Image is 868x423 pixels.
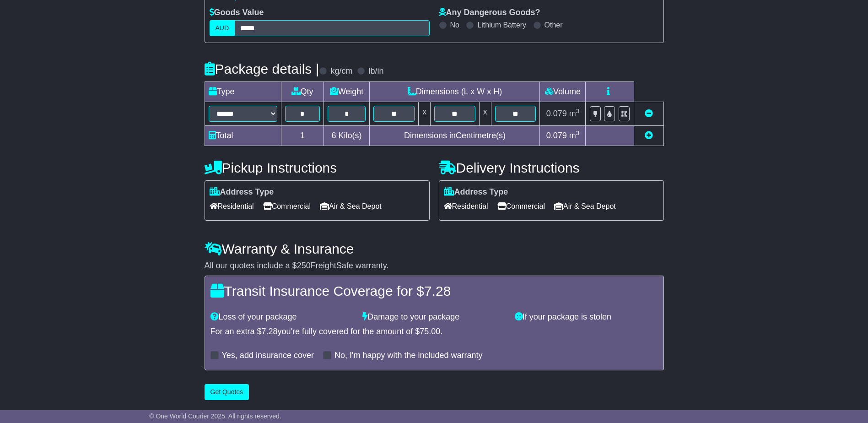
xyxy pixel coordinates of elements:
span: 0.079 [546,131,567,140]
td: x [479,102,491,125]
sup: 3 [576,108,580,114]
span: 7.28 [424,283,451,298]
div: Loss of your package [206,312,358,322]
span: Air & Sea Depot [320,199,382,213]
span: 7.28 [262,327,278,336]
label: Address Type [210,187,274,197]
h4: Warranty & Insurance [205,241,664,256]
label: Yes, add insurance cover [222,351,314,361]
span: m [569,109,580,118]
label: Goods Value [210,8,264,18]
label: lb/in [368,66,383,76]
td: 1 [281,125,323,146]
span: Air & Sea Depot [554,199,616,213]
span: Residential [210,199,254,213]
span: 6 [331,131,336,140]
span: Residential [444,199,488,213]
div: If your package is stolen [510,312,663,322]
td: x [419,102,431,125]
div: For an extra $ you're fully covered for the amount of $ . [210,327,658,337]
label: AUD [210,20,235,36]
div: Damage to your package [358,312,510,322]
td: Dimensions (L x W x H) [370,81,540,102]
label: Lithium Battery [477,21,526,29]
td: Total [205,125,281,146]
td: Weight [323,81,370,102]
td: Kilo(s) [323,125,370,146]
span: Commercial [497,199,545,213]
button: Get Quotes [205,384,249,400]
label: kg/cm [330,66,352,76]
label: No [450,21,459,29]
span: © One World Courier 2025. All rights reserved. [149,412,281,420]
td: Type [205,81,281,102]
span: 75.00 [420,327,440,336]
td: Volume [540,81,586,102]
h4: Transit Insurance Coverage for $ [210,283,658,298]
span: 0.079 [546,109,567,118]
label: Address Type [444,187,508,197]
span: 250 [297,261,311,270]
a: Remove this item [645,109,653,118]
td: Dimensions in Centimetre(s) [370,125,540,146]
div: All our quotes include a $ FreightSafe warranty. [205,261,664,271]
label: Any Dangerous Goods? [439,8,540,18]
h4: Package details | [205,61,319,76]
h4: Delivery Instructions [439,160,664,175]
h4: Pickup Instructions [205,160,430,175]
td: Qty [281,81,323,102]
span: Commercial [263,199,311,213]
a: Add new item [645,131,653,140]
sup: 3 [576,130,580,136]
span: m [569,131,580,140]
label: Other [545,21,563,29]
label: No, I'm happy with the included warranty [334,351,483,361]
